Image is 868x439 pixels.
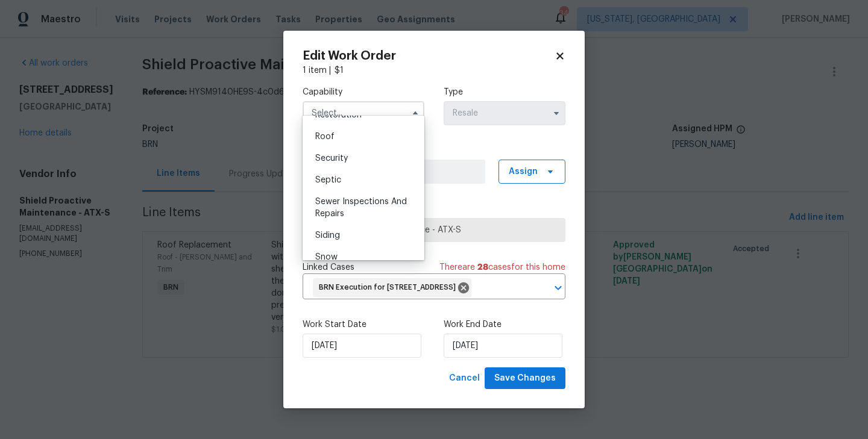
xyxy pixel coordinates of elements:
span: Roof [315,132,335,141]
span: Assign [509,166,538,178]
span: Shield Proactive Maintenance - ATX-S [313,224,555,236]
label: Work Start Date [303,319,424,331]
div: BRN Execution for [STREET_ADDRESS] [313,278,471,297]
label: Work End Date [444,319,565,331]
span: Security [315,154,348,163]
span: Septic [315,176,341,184]
button: Open [550,279,567,296]
label: Work Order Manager [303,145,565,157]
span: Cancel [449,371,480,386]
span: Sewer Inspections And Repairs [315,198,407,218]
h2: Edit Work Order [303,50,555,62]
div: 1 item | [303,64,565,76]
label: Trade Partner [303,203,565,215]
span: Snow [315,253,338,261]
input: Select... [444,101,565,125]
span: $ 1 [335,66,344,75]
span: BRN Execution for [STREET_ADDRESS] [319,282,461,293]
button: Show options [549,106,564,120]
button: Cancel [444,367,485,390]
span: 28 [477,263,488,272]
input: M/D/YYYY [303,334,421,358]
input: Select... [303,101,424,125]
button: Save Changes [485,367,565,390]
label: Type [444,86,565,98]
input: M/D/YYYY [444,334,562,358]
span: Save Changes [494,371,556,386]
button: Hide options [408,106,423,120]
span: Linked Cases [303,261,354,273]
span: Siding [315,231,340,240]
label: Capability [303,86,424,98]
span: There are case s for this home [439,261,565,273]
